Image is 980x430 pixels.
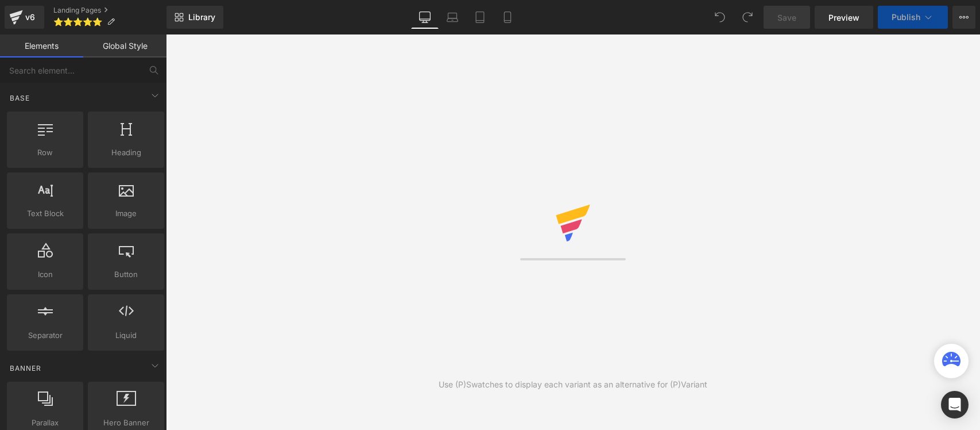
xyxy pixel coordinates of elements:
div: Open Intercom Messenger [941,391,969,419]
a: Laptop [439,6,466,29]
div: Use (P)Swatches to display each variant as an alternative for (P)Variant [439,378,707,391]
span: Text Block [10,208,80,220]
span: Separator [10,329,80,341]
button: Undo [708,6,731,29]
a: Tablet [466,6,494,29]
button: More [952,6,975,29]
span: Parallax [10,417,80,429]
a: Preview [815,6,873,29]
div: v6 [23,10,37,25]
button: Redo [736,6,759,29]
span: Banner [9,363,42,374]
span: Hero Banner [91,417,161,429]
a: Landing Pages [53,6,166,15]
button: Publish [878,6,948,29]
a: v6 [5,6,44,29]
span: Base [9,93,31,103]
a: Mobile [494,6,521,29]
span: Heading [91,147,161,159]
a: New Library [166,6,223,29]
span: ⭐⭐⭐⭐⭐ [53,17,102,26]
span: Button [91,268,161,281]
a: Global Style [83,34,166,57]
span: Row [10,147,80,159]
span: Liquid [91,329,161,341]
a: Desktop [411,6,439,29]
span: Publish [892,13,920,22]
span: Preview [828,11,859,24]
span: Icon [10,268,80,281]
span: Library [188,12,215,22]
span: Save [777,11,796,24]
span: Image [91,208,161,220]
